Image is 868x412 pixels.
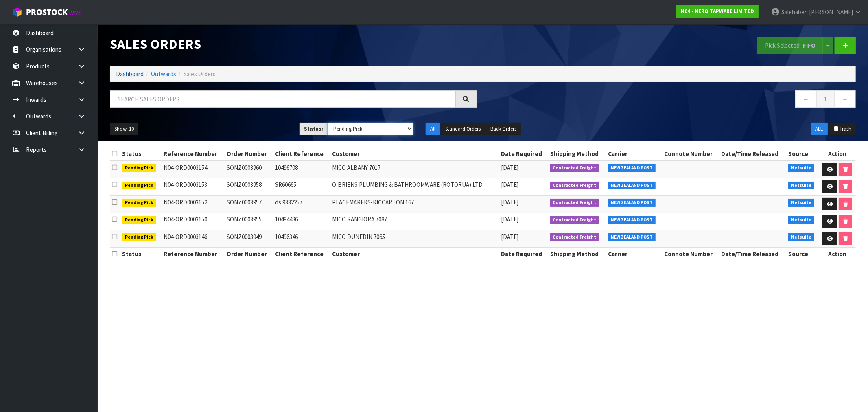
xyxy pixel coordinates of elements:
span: [DATE] [501,198,518,206]
span: [DATE] [501,181,518,188]
td: N04-ORD0003150 [162,213,225,230]
td: ds 9332257 [273,195,330,213]
td: SR60665 [273,178,330,196]
small: WMS [69,9,82,17]
td: SONZ0003955 [225,213,273,230]
th: Action [819,147,856,160]
span: Contracted Freight [550,182,599,190]
td: MICO ALBANY 7017 [330,161,498,178]
span: [DATE] [501,215,518,223]
th: Order Number [225,147,273,160]
td: SONZ0003958 [225,178,273,196]
td: 10496708 [273,161,330,178]
td: SONZ0003957 [225,195,273,213]
button: Back Orders [486,123,521,136]
td: N04-ORD0003154 [162,161,225,178]
th: Date Required [499,147,548,160]
td: N04-ORD0003152 [162,195,225,213]
span: Contracted Freight [550,199,599,207]
td: PLACEMAKERS-RICCARTON 167 [330,195,498,213]
span: NEW ZEALAND POST [608,182,656,190]
td: N04-ORD0003146 [162,230,225,248]
th: Carrier [606,248,662,261]
button: ALL [811,123,828,136]
th: Date/Time Released [719,147,787,160]
span: NEW ZEALAND POST [608,199,656,207]
th: Status [120,147,162,160]
th: Date/Time Released [719,248,787,261]
span: Netsuite [788,164,814,172]
th: Status [120,248,162,261]
th: Carrier [606,147,662,160]
a: Dashboard [116,70,144,78]
td: MICO DUNEDIN 7065 [330,230,498,248]
a: → [834,90,856,108]
strong: Status: [304,125,323,132]
th: Reference Number [162,248,225,261]
th: Source [786,248,819,261]
span: Contracted Freight [550,216,599,224]
td: 10494486 [273,213,330,230]
th: Connote Number [662,248,719,261]
span: Pending Pick [122,199,156,207]
nav: Page navigation [489,90,856,110]
th: Shipping Method [548,248,606,261]
th: Shipping Method [548,147,606,160]
a: ← [795,90,817,108]
button: Trash [829,123,856,136]
span: Netsuite [788,199,814,207]
a: 1 [816,90,835,108]
th: Source [786,147,819,160]
button: All [426,123,440,136]
span: [DATE] [501,164,518,171]
th: Client Reference [273,147,330,160]
span: NEW ZEALAND POST [608,233,656,241]
th: Customer [330,248,498,261]
span: [PERSON_NAME] [809,8,853,16]
span: Netsuite [788,233,814,241]
a: N04 - NERO TAPWARE LIMITED [676,5,759,18]
td: 10496346 [273,230,330,248]
span: Netsuite [788,182,814,190]
a: Outwards [151,70,176,78]
th: Connote Number [662,147,719,160]
span: Pending Pick [122,182,156,190]
img: cube-alt.png [12,7,22,17]
span: Sales Orders [184,70,216,78]
strong: N04 - NERO TAPWARE LIMITED [681,8,754,15]
td: O’BRIENS PLUMBING & BATHROOMWARE (ROTORUA) LTD [330,178,498,196]
span: Pending Pick [122,216,156,224]
span: NEW ZEALAND POST [608,216,656,224]
td: SONZ0003949 [225,230,273,248]
td: SONZ0003960 [225,161,273,178]
input: Search sales orders [110,90,456,108]
th: Date Required [499,248,548,261]
th: Order Number [225,248,273,261]
span: Salehaben [781,8,808,16]
th: Client Reference [273,248,330,261]
span: ProStock [26,7,68,18]
button: Standard Orders [441,123,485,136]
span: Netsuite [788,216,814,224]
span: NEW ZEALAND POST [608,164,656,172]
th: Reference Number [162,147,225,160]
th: Customer [330,147,498,160]
span: Contracted Freight [550,164,599,172]
span: Pending Pick [122,164,156,172]
td: N04-ORD0003153 [162,178,225,196]
span: Pending Pick [122,233,156,241]
button: Pick Selected -FIFO [757,37,823,54]
button: Show: 10 [110,123,138,136]
td: MICO RANGIORA 7087 [330,213,498,230]
h1: Sales Orders [110,37,477,52]
span: Contracted Freight [550,233,599,241]
th: Action [819,248,856,261]
span: [DATE] [501,233,518,241]
strong: FIFO [803,42,816,49]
